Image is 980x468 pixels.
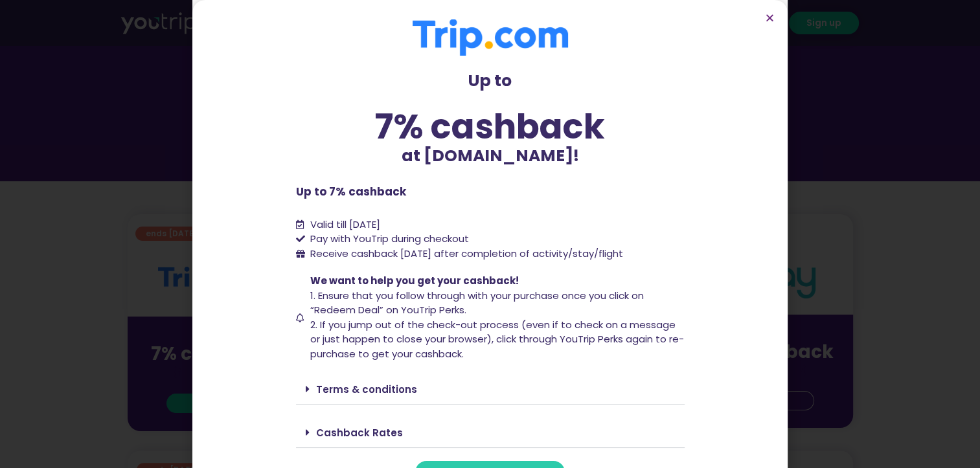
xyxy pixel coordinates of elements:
span: 2. If you jump out of the check-out process (even if to check on a message or just happen to clos... [310,318,684,361]
span: Pay with YouTrip during checkout [307,232,469,247]
div: 7% cashback [296,109,685,144]
div: Cashback Rates [296,418,685,448]
p: Up to [296,69,685,93]
a: Cashback Rates [316,426,403,440]
span: We want to help you get your cashback! [310,274,519,287]
a: Terms & conditions [316,383,417,396]
p: at [DOMAIN_NAME]! [296,144,685,168]
b: Up to 7% cashback [296,184,406,199]
a: Close [765,13,775,23]
span: Valid till [DATE] [310,217,380,231]
div: Terms & conditions [296,374,685,405]
span: Receive cashback [DATE] after completion of activity/stay/flight [310,247,623,260]
span: 1. Ensure that you follow through with your purchase once you click on “Redeem Deal” on YouTrip P... [310,289,644,317]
